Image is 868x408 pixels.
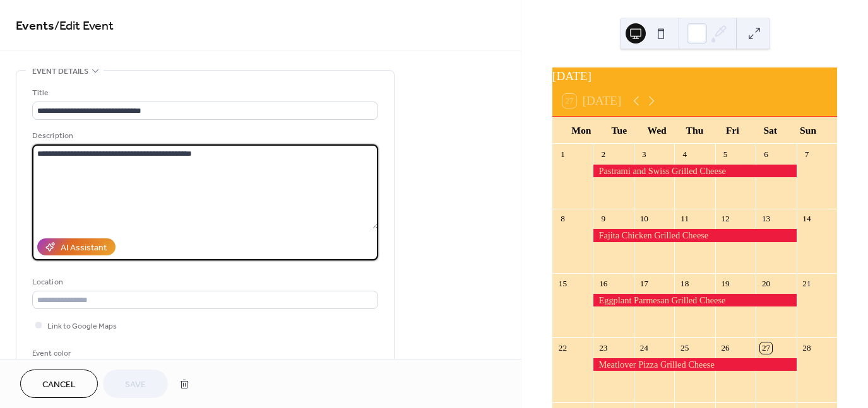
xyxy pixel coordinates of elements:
div: 6 [760,148,771,160]
div: 11 [679,213,690,224]
div: 10 [638,213,650,224]
div: 8 [557,213,568,224]
div: 21 [801,277,812,289]
div: Thu [676,117,714,144]
div: Tue [600,117,638,144]
button: AI Assistant [37,238,116,255]
div: 7 [801,148,812,160]
div: Eggplant Parmesan Grilled Cheese [593,294,796,306]
a: Events [16,14,54,38]
div: Description [32,129,376,143]
div: 1 [557,148,568,160]
div: 17 [638,277,650,289]
div: Wed [638,117,676,144]
div: 25 [679,342,690,354]
div: 26 [720,342,731,354]
div: 15 [557,277,568,289]
div: Location [32,276,376,289]
div: 22 [557,342,568,354]
div: Fajita Chicken Grilled Cheese [593,229,796,242]
div: Event color [32,347,127,360]
div: 3 [638,148,650,160]
div: Sun [789,117,827,144]
div: Sat [751,117,789,144]
div: 12 [720,213,731,224]
span: Cancel [42,378,76,392]
div: 24 [638,342,650,354]
div: 9 [598,213,609,224]
div: 5 [720,148,731,160]
div: Meatlover Pizza Grilled Cheese [593,358,796,371]
div: [DATE] [552,67,837,86]
div: 2 [598,148,609,160]
div: 4 [679,148,690,160]
div: 14 [801,213,812,224]
div: Fri [713,117,751,144]
div: 20 [760,277,771,289]
span: Link to Google Maps [47,320,117,333]
div: 23 [598,342,609,354]
span: / Edit Event [54,14,114,38]
span: Event details [32,65,88,78]
div: 13 [760,213,771,224]
div: Pastrami and Swiss Grilled Cheese [593,165,796,177]
div: 16 [598,277,609,289]
div: 27 [760,342,771,354]
div: Mon [562,117,600,144]
div: AI Assistant [61,242,107,255]
div: 28 [801,342,812,354]
button: Cancel [20,370,98,398]
div: Title [32,86,376,100]
div: 18 [679,277,690,289]
div: 19 [720,277,731,289]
